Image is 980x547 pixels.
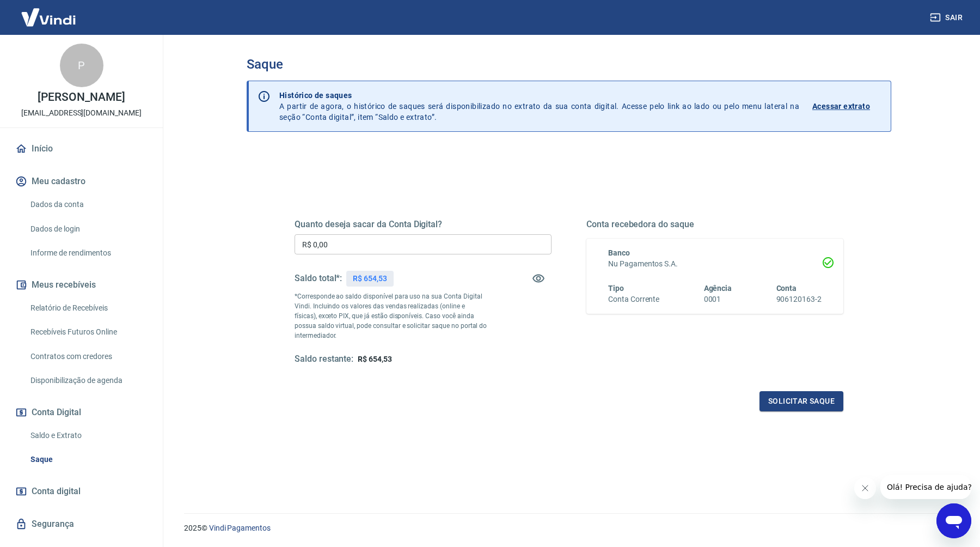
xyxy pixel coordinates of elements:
[7,8,91,16] span: Olá! Precisa de ajuda?
[209,524,271,532] a: Vindi Pagamentos
[26,448,150,471] a: Saque
[812,90,882,123] a: Acessar extrato
[608,258,822,270] h6: Nu Pagamentos S.A.
[776,294,822,305] h6: 906120163-2
[13,400,150,424] button: Conta Digital
[26,218,150,240] a: Dados de login
[608,248,630,257] span: Banco
[812,101,870,112] p: Acessar extrato
[295,354,353,365] h5: Saldo restante:
[21,107,142,119] p: [EMAIL_ADDRESS][DOMAIN_NAME]
[295,291,487,341] p: *Corresponde ao saldo disponível para uso na sua Conta Digital Vindi. Incluindo os valores das ve...
[854,477,876,499] iframe: Close message
[60,44,103,87] div: P
[279,90,799,101] p: Histórico de saques
[880,475,971,499] iframe: Message from company
[13,273,150,297] button: Meus recebíveis
[26,242,150,264] a: Informe de rendimentos
[247,57,891,72] h3: Saque
[26,193,150,216] a: Dados da conta
[704,294,732,305] h6: 0001
[13,512,150,536] a: Segurança
[26,369,150,392] a: Disponibilização de agenda
[759,391,843,411] button: Solicitar saque
[184,522,954,534] p: 2025 ©
[38,92,125,103] p: [PERSON_NAME]
[26,297,150,319] a: Relatório de Recebíveis
[928,8,967,28] button: Sair
[936,503,971,538] iframe: Button to launch messaging window
[295,273,342,284] h5: Saldo total*:
[776,284,797,293] span: Conta
[13,137,150,161] a: Início
[13,1,84,34] img: Vindi
[32,484,81,499] span: Conta digital
[358,355,392,363] span: R$ 654,53
[26,424,150,447] a: Saldo e Extrato
[586,219,843,230] h5: Conta recebedora do saque
[353,273,387,284] p: R$ 654,53
[704,284,732,293] span: Agência
[295,219,552,230] h5: Quanto deseja sacar da Conta Digital?
[608,284,624,293] span: Tipo
[26,321,150,343] a: Recebíveis Futuros Online
[608,294,659,305] h6: Conta Corrente
[26,345,150,368] a: Contratos com credores
[279,90,799,123] p: A partir de agora, o histórico de saques será disponibilizado no extrato da sua conta digital. Ac...
[13,169,150,193] button: Meu cadastro
[13,479,150,503] a: Conta digital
